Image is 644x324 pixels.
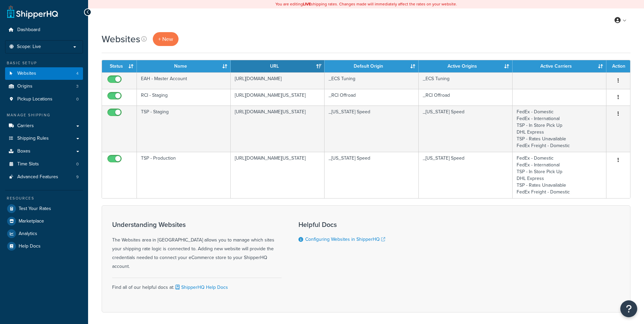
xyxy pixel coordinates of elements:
th: Active Carriers: activate to sort column ascending [513,60,606,72]
td: [URL][DOMAIN_NAME][US_STATE] [231,89,325,106]
span: 0 [76,96,79,102]
li: Time Slots [5,158,83,170]
h3: Understanding Websites [112,221,282,228]
td: _[US_STATE] Speed [419,152,513,198]
td: FedEx - Domestic FedEx - International TSP - In Store Pick Up DHL Express TSP - Rates Unavailable... [513,152,606,198]
span: Dashboard [17,27,40,33]
th: URL: activate to sort column ascending [231,60,325,72]
h3: Helpful Docs [298,221,385,228]
span: + New [158,35,173,43]
a: ShipperHQ Help Docs [174,284,228,291]
span: 3 [76,84,79,89]
th: Name: activate to sort column ascending [137,60,231,72]
span: Test Your Rates [19,206,51,212]
div: The Websites area in [GEOGRAPHIC_DATA] allows you to manage which sites your shipping rate logic ... [112,221,282,271]
a: Advanced Features 9 [5,171,83,183]
td: _ECS Tuning [419,72,513,89]
span: Time Slots [17,161,39,167]
span: 0 [76,161,79,167]
span: 4 [76,71,79,76]
li: Websites [5,67,83,80]
a: Time Slots 0 [5,158,83,170]
td: _[US_STATE] Speed [419,106,513,152]
td: RCI - Staging [137,89,231,106]
a: Shipping Rules [5,132,83,145]
div: Find all of our helpful docs at: [112,278,282,292]
li: Origins [5,80,83,93]
td: TSP - Production [137,152,231,198]
a: Websites 4 [5,67,83,80]
div: Basic Setup [5,60,83,66]
div: Resources [5,195,83,201]
span: Shipping Rules [17,136,49,141]
td: _ECS Tuning [325,72,418,89]
span: Boxes [17,148,30,154]
li: Pickup Locations [5,93,83,106]
td: FedEx - Domestic FedEx - International TSP - In Store Pick Up DHL Express TSP - Rates Unavailable... [513,106,606,152]
th: Action [606,60,630,72]
a: Dashboard [5,24,83,36]
td: [URL][DOMAIN_NAME][US_STATE] [231,152,325,198]
th: Default Origin: activate to sort column ascending [325,60,418,72]
span: Origins [17,84,33,89]
span: Analytics [19,231,37,237]
td: EAH - Master Account [137,72,231,89]
td: _[US_STATE] Speed [325,152,418,198]
span: Advanced Features [17,174,58,180]
a: Marketplace [5,215,83,227]
a: + New [153,32,179,46]
span: Scope: Live [17,44,41,50]
td: [URL][DOMAIN_NAME][US_STATE] [231,106,325,152]
td: TSP - Staging [137,106,231,152]
th: Active Origins: activate to sort column ascending [419,60,513,72]
td: _[US_STATE] Speed [325,106,418,152]
div: Manage Shipping [5,112,83,118]
span: Pickup Locations [17,96,53,102]
a: Carriers [5,120,83,132]
span: Websites [17,71,36,76]
a: Analytics [5,228,83,240]
span: Carriers [17,123,34,129]
td: [URL][DOMAIN_NAME] [231,72,325,89]
a: ShipperHQ Home [7,5,58,19]
span: 9 [76,174,79,180]
th: Status: activate to sort column ascending [102,60,137,72]
a: Boxes [5,145,83,158]
button: Open Resource Center [620,300,637,317]
span: Marketplace [19,218,44,224]
a: Configuring Websites in ShipperHQ [305,236,385,243]
td: _RCI Offroad [325,89,418,106]
a: Pickup Locations 0 [5,93,83,106]
span: Help Docs [19,244,41,249]
b: LIVE [303,1,311,7]
a: Test Your Rates [5,203,83,215]
a: Help Docs [5,240,83,252]
a: Origins 3 [5,80,83,93]
li: Advanced Features [5,171,83,183]
h1: Websites [102,32,140,46]
td: _RCI Offroad [419,89,513,106]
